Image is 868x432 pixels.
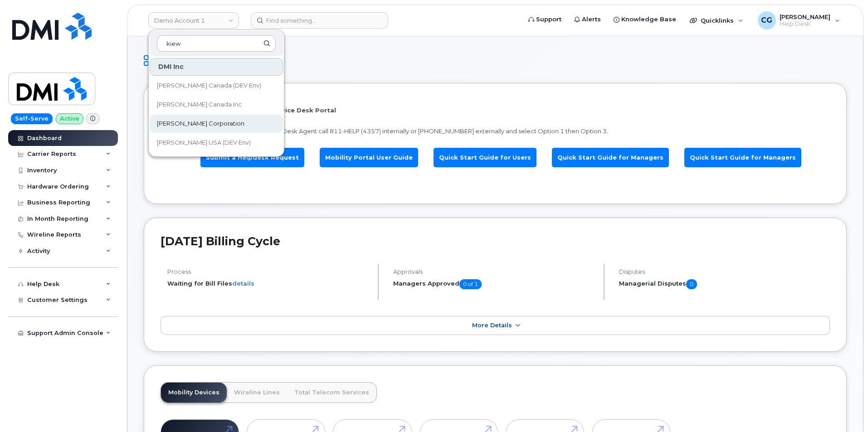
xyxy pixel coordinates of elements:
[552,148,669,167] a: Quick Start Guide for Managers
[150,58,283,76] div: DMI Inc
[144,53,847,68] h1: Dashboard
[150,77,283,95] a: [PERSON_NAME] Canada (DEV Env)
[150,115,283,133] a: [PERSON_NAME] Corporation
[619,268,830,275] h4: Disputes
[150,96,283,114] a: [PERSON_NAME] Canada Inc
[686,279,697,289] span: 0
[287,383,376,403] a: Total Telecom Services
[161,383,227,403] a: Mobility Devices
[167,106,823,115] p: Welcome to the Mobile Device Service Desk Portal
[200,148,304,167] a: Submit a Helpdesk Request
[393,268,596,275] h4: Approvals
[434,148,536,167] a: Quick Start Guide for Users
[459,279,482,289] span: 0 of 1
[157,35,276,52] input: Search
[167,279,370,288] li: Waiting for Bill Files
[167,268,370,275] h4: Process
[157,119,244,128] span: [PERSON_NAME] Corporation
[167,127,823,136] p: To speak with a Mobile Device Service Desk Agent call 811-HELP (4357) internally or [PHONE_NUMBER...
[393,279,596,289] h5: Managers Approved
[619,279,830,289] h5: Managerial Disputes
[227,383,287,403] a: Wireline Lines
[472,322,512,329] span: More Details
[157,100,242,109] span: [PERSON_NAME] Canada Inc
[232,280,254,287] a: details
[157,81,261,90] span: [PERSON_NAME] Canada (DEV Env)
[684,148,801,167] a: Quick Start Guide for Managers
[157,138,251,147] span: [PERSON_NAME] USA (DEV Env)
[161,234,830,248] h2: [DATE] Billing Cycle
[150,134,283,152] a: [PERSON_NAME] USA (DEV Env)
[320,148,418,167] a: Mobility Portal User Guide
